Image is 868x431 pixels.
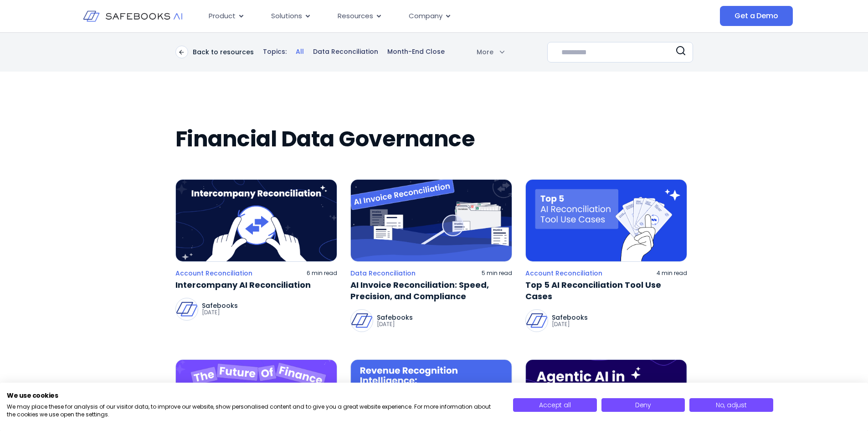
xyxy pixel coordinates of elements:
[313,47,378,57] a: Data Reconciliation
[7,391,499,400] h2: We use cookies
[377,314,413,321] p: Safebooks
[175,279,337,291] a: Intercompany AI Reconciliation
[351,310,373,332] img: Safebooks
[513,398,596,412] button: Accept all cookies
[525,179,687,262] img: a hand holding five cards with the words top 5 all recondition tool use
[175,126,693,152] h2: Financial Data Governance
[552,321,588,328] p: [DATE]
[193,48,254,56] p: Back to resources
[539,400,570,410] span: Accept all
[350,279,512,302] a: AI Invoice Reconciliation: Speed, Precision, and Compliance
[465,47,504,57] div: More
[263,47,287,57] p: Topics:
[525,279,687,302] a: Top 5 AI Reconciliation Tool Use Cases
[201,7,629,25] div: Menu Toggle
[720,6,792,26] a: Get a Demo
[209,11,236,21] span: Product
[296,47,304,57] a: All
[202,302,238,309] p: Safebooks
[482,270,512,277] p: 5 min read
[175,269,252,277] a: Account Reconciliation
[635,400,651,410] span: Deny
[526,310,548,332] img: Safebooks
[175,46,254,58] a: Back to resources
[201,7,629,25] nav: Menu
[350,179,512,262] img: a magnifying glass looking at an invoice recondition
[716,400,747,410] span: No, adjust
[271,11,302,21] span: Solutions
[387,47,445,57] a: Month-End Close
[525,269,602,277] a: Account Reconciliation
[657,270,687,277] p: 4 min read
[377,321,413,328] p: [DATE]
[552,314,588,321] p: Safebooks
[409,11,442,21] span: Company
[307,270,337,277] p: 6 min read
[689,398,773,412] button: Adjust cookie preferences
[7,403,499,419] p: We may place these for analysis of our visitor data, to improve our website, show personalised co...
[350,269,416,277] a: Data Reconciliation
[601,398,685,412] button: Deny all cookies
[175,179,337,262] img: two hands holding a ball with an arrow in it
[176,298,198,320] img: Safebooks
[734,11,778,21] span: Get a Demo
[338,11,373,21] span: Resources
[202,309,238,316] p: [DATE]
